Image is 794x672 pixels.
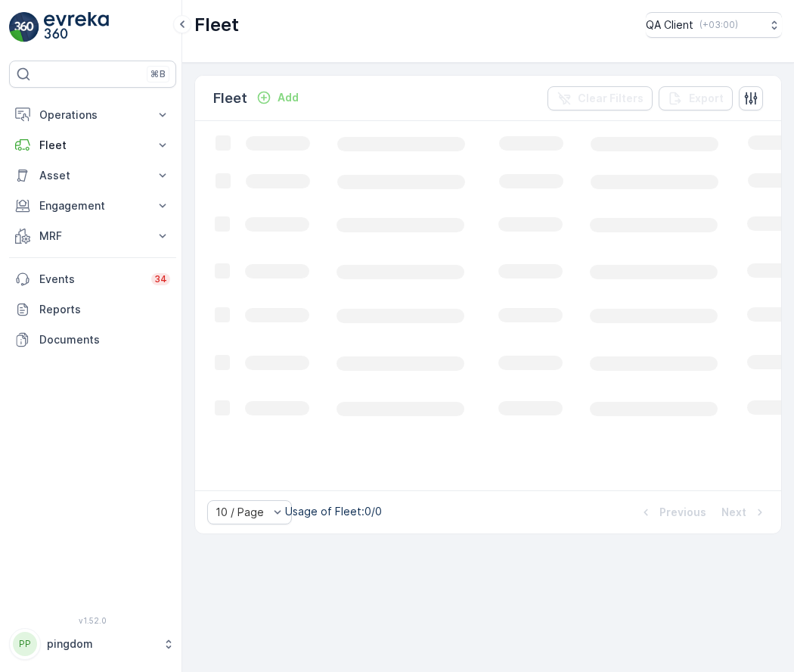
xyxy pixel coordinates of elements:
[9,628,176,660] button: PPpingdom
[39,272,142,287] p: Events
[689,91,724,106] p: Export
[39,138,146,153] p: Fleet
[9,616,176,625] span: v 1.52.0
[637,503,708,521] button: Previous
[39,107,146,123] p: Operations
[646,17,693,33] p: QA Client
[39,332,170,347] p: Documents
[9,221,176,251] button: MRF
[9,294,176,325] a: Reports
[278,90,299,105] p: Add
[250,89,305,107] button: Add
[47,636,155,652] p: pingdom
[194,13,239,37] p: Fleet
[646,12,782,38] button: QA Client(+03:00)
[721,505,746,520] p: Next
[9,130,176,160] button: Fleet
[9,325,176,355] a: Documents
[699,19,738,31] p: ( +03:00 )
[154,273,167,285] p: 34
[9,100,176,130] button: Operations
[9,12,39,42] img: logo
[659,86,733,110] button: Export
[39,198,146,213] p: Engagement
[13,632,37,656] div: PP
[9,160,176,191] button: Asset
[39,302,170,317] p: Reports
[44,12,109,42] img: logo_light-DOdMpM7g.png
[39,229,146,244] p: MRF
[150,68,166,80] p: ⌘B
[9,264,176,294] a: Events34
[9,191,176,221] button: Engagement
[213,88,247,109] p: Fleet
[39,168,146,183] p: Asset
[285,504,382,519] p: Usage of Fleet : 0/0
[578,91,644,106] p: Clear Filters
[547,86,653,110] button: Clear Filters
[659,505,706,520] p: Previous
[720,503,769,521] button: Next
